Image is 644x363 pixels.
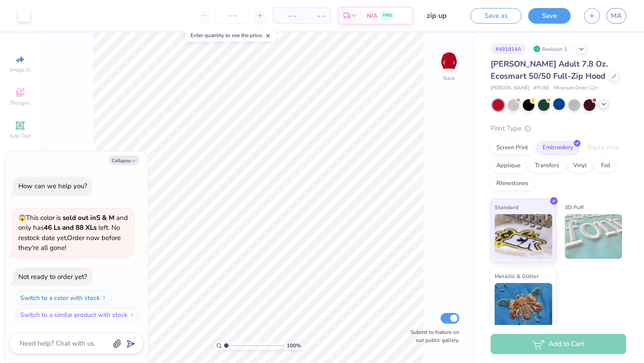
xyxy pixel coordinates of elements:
[307,11,325,21] span: – –
[406,328,459,344] label: Submit to feature on our public gallery.
[102,295,107,300] img: Switch to a color with stock
[440,52,458,70] img: Back
[611,11,622,21] span: MA
[129,312,135,317] img: Switch to a similar product with stock
[18,214,26,222] span: 😱
[10,66,31,73] span: Image AI
[491,123,626,134] div: Print Type
[534,84,549,92] span: # P180
[279,11,297,21] span: – –
[15,291,112,305] button: Switch to a color with stock
[565,203,584,212] span: 3D Puff
[537,141,579,155] div: Embroidery
[495,271,539,281] span: Metallic & Glitter
[495,283,552,328] img: Metallic & Glitter
[63,213,114,222] strong: sold out in S & M
[495,214,552,259] img: Standard
[491,84,529,92] span: [PERSON_NAME]
[606,8,626,24] a: MA
[383,13,392,19] span: FREE
[215,8,250,24] input: – –
[186,29,276,42] div: Enter quantity to see the price.
[491,159,526,173] div: Applique
[491,43,526,55] div: # 491814A
[568,159,593,173] div: Vinyl
[15,308,140,322] button: Switch to a similar product with stock
[495,203,518,212] span: Standard
[491,141,534,155] div: Screen Print
[367,11,377,21] span: N/A
[491,59,608,81] span: [PERSON_NAME] Adult 7.8 Oz. Ecosmart 50/50 Full-Zip Hood
[565,214,623,259] img: 3D Puff
[44,223,97,232] strong: 46 Ls and 88 XLs
[18,213,128,253] span: This color is and only has left . No restock date yet. Order now before they're all gone!
[109,156,139,165] button: Collapse
[529,159,565,173] div: Transfers
[9,132,31,139] span: Add Text
[420,7,464,25] input: Untitled Design
[287,342,301,350] span: 100 %
[18,272,87,281] div: Not ready to order yet?
[595,159,616,173] div: Foil
[470,8,521,24] button: Save as
[531,43,572,55] div: Revision 1
[491,177,534,190] div: Rhinestones
[443,74,455,82] div: Back
[554,84,598,92] span: Minimum Order: 12 +
[528,8,571,24] button: Save
[10,99,30,106] span: Designs
[582,141,625,155] div: Digital Print
[18,181,87,190] div: How can we help you?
